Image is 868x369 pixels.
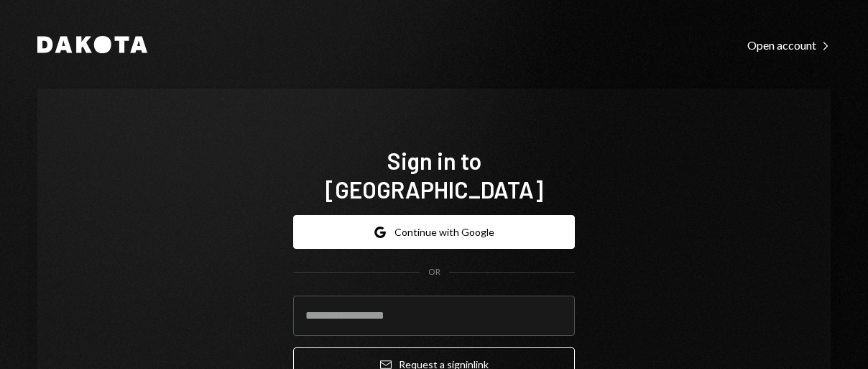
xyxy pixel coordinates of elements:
button: Continue with Google [293,215,575,249]
div: Open account [747,38,831,53]
h1: Sign in to [GEOGRAPHIC_DATA] [293,146,575,204]
a: Open account [747,37,831,53]
div: OR [428,266,440,278]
